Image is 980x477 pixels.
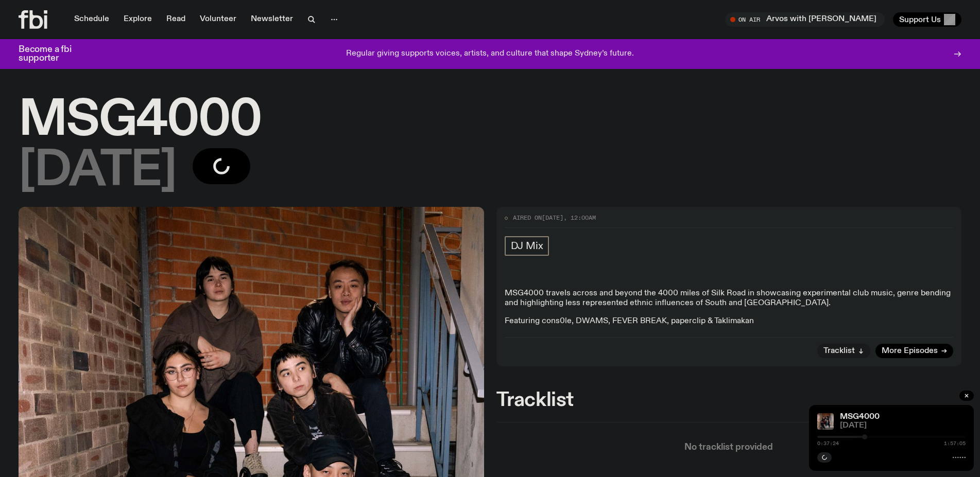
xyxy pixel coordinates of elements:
[505,289,954,308] p: MSG4000 travels across and beyond the 4000 miles of Silk Road in showcasing experimental club mus...
[505,316,954,326] p: Featuring cons0le, DWAMS, FEVER BREAK, paperclip & Taklimakan
[725,12,885,27] button: On AirArvos with [PERSON_NAME]
[823,347,855,355] span: Tracklist
[513,214,542,222] span: Aired on
[840,413,880,421] a: MSG4000
[505,236,549,256] a: DJ Mix
[875,344,953,358] a: More Episodes
[817,441,839,446] span: 0:37:24
[346,49,634,59] p: Regular giving supports voices, artists, and culture that shape Sydney’s future.
[817,344,870,358] button: Tracklist
[511,240,543,252] span: DJ Mix
[893,12,961,27] button: Support Us
[117,12,158,27] a: Explore
[944,441,966,446] span: 1:57:05
[245,12,299,27] a: Newsletter
[542,214,563,222] span: [DATE]
[19,45,84,63] h3: Become a fbi supporter
[899,15,941,24] span: Support Us
[882,347,938,355] span: More Episodes
[160,12,192,27] a: Read
[840,422,966,430] span: [DATE]
[194,12,243,27] a: Volunteer
[19,148,176,195] span: [DATE]
[496,443,962,452] p: No tracklist provided
[563,214,596,222] span: , 12:00am
[68,12,115,27] a: Schedule
[19,98,961,144] h1: MSG4000
[496,391,962,410] h2: Tracklist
